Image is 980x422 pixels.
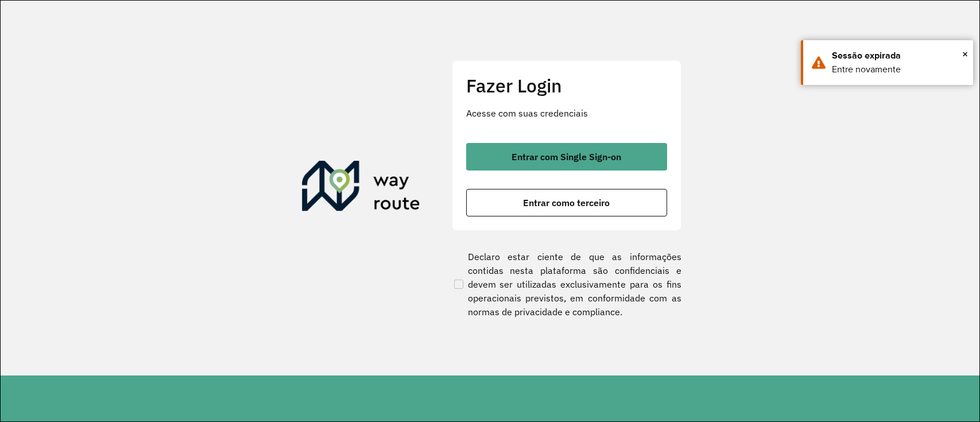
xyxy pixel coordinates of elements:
[962,45,968,63] button: Close
[466,143,667,171] button: button
[302,161,420,216] img: Roteirizador AmbevTech
[512,152,621,161] span: Entrar com Single Sign-on
[962,45,968,63] span: ×
[523,198,610,207] span: Entrar como terceiro
[832,63,964,76] div: Entre novamente
[466,75,667,96] h2: Fazer Login
[466,189,667,216] button: button
[466,106,667,120] p: Acesse com suas credenciais
[452,250,681,319] label: Declaro estar ciente de que as informações contidas nesta plataforma são confidenciais e devem se...
[832,49,964,63] div: Sessão expirada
